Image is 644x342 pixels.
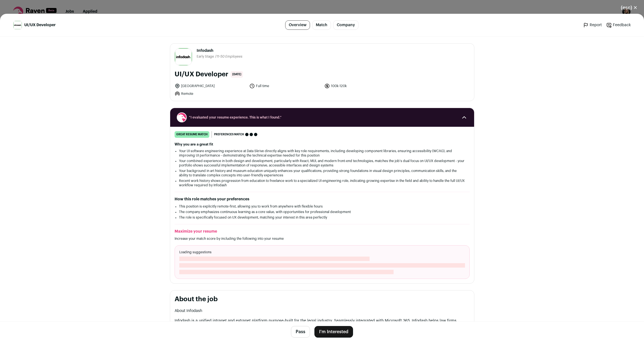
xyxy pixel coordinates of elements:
[179,169,465,177] li: Your background in art history and museum education uniquely enhances your qualifications, provid...
[614,2,644,14] button: Close modal
[197,48,242,53] span: Infodash
[249,83,321,89] li: Full time
[215,55,242,59] li: /
[175,91,246,96] li: Remote
[175,308,470,314] h1: About Infodash
[24,22,56,28] span: UI/UX Developer
[217,55,242,58] span: 11-50 Employees
[175,236,470,241] p: Increase your match score by including the following into your resume
[314,326,353,338] button: I'm Interested
[179,210,465,214] li: The company emphasizes continuous learning as a core value, with opportunities for professional d...
[231,71,243,78] span: [DATE]
[175,318,470,329] p: Infodash is a unified intranet and extranet platform purpose-built for the legal industry. Seamle...
[175,295,470,304] h2: About the job
[175,245,470,279] div: Loading suggestions
[179,204,465,209] li: This position is explicitly remote-first, allowing you to work from anywhere with flexible hours
[214,132,244,137] span: Preferences match
[175,48,192,65] img: 6449f26e37650c72e10fd6f8f4d8599a4b9918485e038660a7762041f26f6e57
[179,179,465,187] li: Recent work history shows progression from education to freelance work to a specialized UI engine...
[189,115,455,120] span: “I evaluated your resume experience. This is what I found.”
[179,149,465,158] li: Your UI software engineering experience at Data Skrive directly aligns with key role requirements...
[175,83,246,89] li: [GEOGRAPHIC_DATA]
[179,215,465,220] li: The role is specifically focused on UX development, matching your interest in this area perfectly
[285,20,310,30] a: Overview
[175,142,470,147] h2: Why you are a great fit
[175,229,470,234] h2: Maximize your resume
[583,22,602,28] a: Report
[175,70,228,79] h1: UI/UX Developer
[333,20,359,30] a: Company
[197,55,215,59] li: Early Stage
[291,326,310,338] button: Pass
[606,22,631,28] a: Feedback
[175,196,470,202] h2: How this role matches your preferences
[312,20,331,30] a: Match
[179,159,465,168] li: Your combined experience in both design and development, particularly with React, MUI, and modern...
[14,21,22,29] img: 6449f26e37650c72e10fd6f8f4d8599a4b9918485e038660a7762041f26f6e57
[175,131,209,138] div: great resume match
[324,83,396,89] li: 100k-120k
